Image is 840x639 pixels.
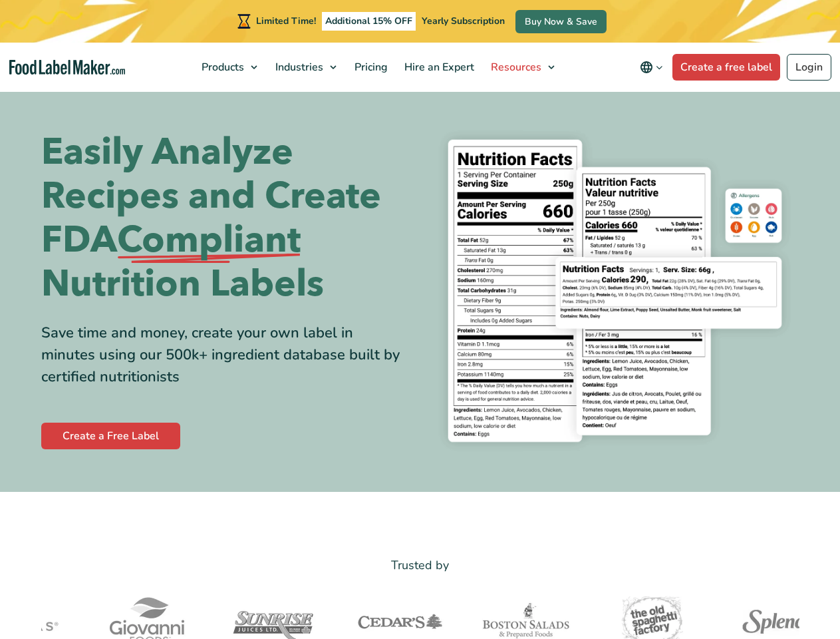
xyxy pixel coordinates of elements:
span: Resources [487,60,543,75]
span: Compliant [117,218,301,262]
span: Industries [271,60,325,75]
p: Trusted by [41,556,799,575]
span: Additional 15% OFF [322,12,416,31]
a: Resources [483,43,561,92]
span: Pricing [350,60,389,75]
a: Login [787,54,831,81]
button: Change language [630,54,672,81]
a: Pricing [347,43,393,92]
a: Create a free label [672,54,780,81]
a: Hire an Expert [396,43,480,92]
span: Yearly Subscription [422,15,505,27]
h1: Easily Analyze Recipes and Create FDA Nutrition Labels [41,130,410,306]
a: Industries [267,43,343,92]
a: Food Label Maker homepage [9,60,125,75]
span: Limited Time! [256,15,316,27]
a: Create a Free Label [41,423,180,449]
div: Save time and money, create your own label in minutes using our 500k+ ingredient database built b... [41,322,410,388]
span: Products [198,60,245,75]
a: Buy Now & Save [515,10,607,33]
span: Hire an Expert [400,60,476,75]
a: Products [194,43,264,92]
